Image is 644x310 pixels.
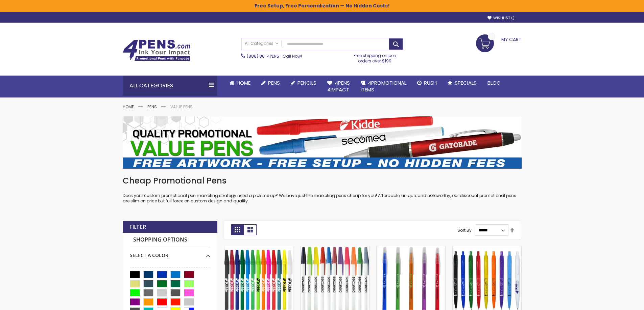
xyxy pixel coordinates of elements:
div: All Categories [123,76,217,96]
span: Pens [268,79,280,86]
span: Specials [455,79,477,86]
span: 4PROMOTIONAL ITEMS [361,79,406,93]
img: 4Pens Custom Pens and Promotional Products [123,39,190,61]
strong: Value Pens [170,104,193,110]
span: - Call Now! [247,53,302,59]
a: 4PROMOTIONALITEMS [355,76,412,97]
a: Pens [147,104,157,110]
a: (888) 88-4PENS [247,53,279,59]
span: Home [237,79,251,86]
span: Rush [424,79,437,86]
div: Select A Color [130,247,210,259]
strong: Grid [231,224,244,235]
div: Does your custom promotional pen marketing strategy need a pick me up? We have just the marketing... [123,175,522,204]
a: All Categories [241,38,282,49]
div: Free shipping on pen orders over $199 [347,50,403,64]
a: Home [224,76,256,90]
span: Blog [487,79,501,86]
img: Value Pens [123,116,522,169]
strong: Shopping Options [130,233,210,247]
a: Pencils [285,76,322,90]
a: Rush [412,76,442,90]
h1: Cheap Promotional Pens [123,175,522,186]
a: Wishlist [487,16,515,21]
span: 4Pens 4impact [327,79,350,93]
a: 4Pens4impact [322,76,355,97]
a: Custom Cambria Plastic Retractable Ballpoint Pen - Monochromatic Body Color [453,246,521,252]
span: Pencils [297,79,316,86]
a: Belfast B Value Stick Pen [224,246,293,252]
strong: Filter [129,223,146,231]
a: Home [123,104,134,110]
a: Belfast Translucent Value Stick Pen [377,246,445,252]
a: Blog [482,76,506,90]
a: Specials [442,76,482,90]
span: All Categories [245,41,279,46]
a: Pens [256,76,285,90]
label: Sort By [457,227,472,233]
a: Belfast Value Stick Pen [301,246,369,252]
